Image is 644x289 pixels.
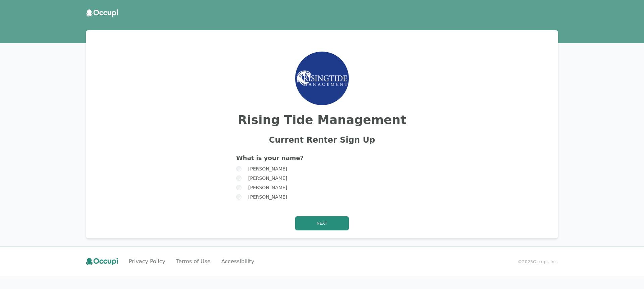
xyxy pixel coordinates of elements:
[248,166,287,171] label: [PERSON_NAME]
[94,113,550,127] h2: Rising Tide Management
[248,185,287,190] label: [PERSON_NAME]
[236,153,408,163] h2: What is your name?
[221,258,254,266] a: Accessibility
[94,135,550,145] h2: Current Renter Sign Up
[176,258,211,266] a: Terms of Use
[129,258,165,266] a: Privacy Policy
[295,216,349,230] button: Next
[248,194,287,200] label: [PERSON_NAME]
[518,259,558,265] small: © 2025 Occupi, Inc.
[248,175,287,181] label: [PERSON_NAME]
[295,68,349,88] img: Rising Tide Homes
